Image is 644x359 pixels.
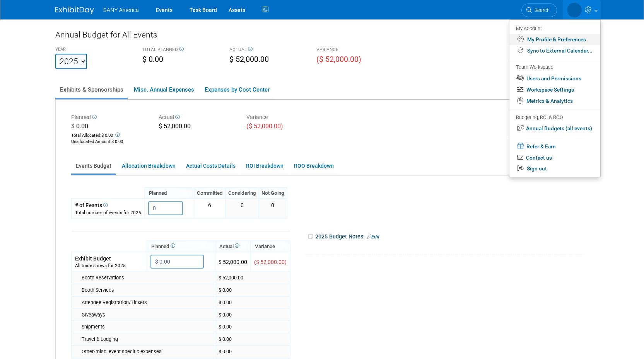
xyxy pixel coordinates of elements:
td: $ 0.00 [215,321,290,333]
div: Giveaways [82,311,212,318]
td: $ 0.00 [215,296,290,309]
td: $ 0.00 [215,309,290,321]
span: $ 0.00 [71,123,88,130]
div: Annual Budget for All Events [55,29,532,44]
a: ROO Breakdown [289,158,338,174]
a: Actual Costs Details [181,158,240,174]
div: ACTUAL [229,46,305,54]
div: My Account [516,24,593,33]
th: Actual [215,241,251,252]
th: Variance [251,241,290,252]
a: My Profile & Preferences [509,34,600,45]
td: $ 52,000.00 [215,252,251,272]
div: YEAR [55,46,131,54]
a: Annual Budgets (all events) [509,123,600,134]
span: Search [532,7,550,13]
div: Travel & Lodging [82,336,212,343]
span: Unallocated Amount [71,139,110,144]
span: ($ 52,000.00) [246,123,283,130]
th: Planned [147,241,215,252]
div: Shipments [82,323,212,330]
img: Sherri Bailey [567,3,582,17]
div: Total number of events for 2025 [75,209,141,216]
span: $ 0.00 [142,55,163,64]
div: Attendee Registration/Tickets [82,299,212,306]
div: Booth Reservations [82,274,212,281]
a: Workspace Settings [509,84,600,95]
th: Not Going [259,187,287,199]
div: VARIANCE [316,46,392,54]
span: $ 0.00 [111,139,123,144]
a: Search [521,3,557,17]
div: Variance [246,113,323,122]
td: 6 [194,199,225,218]
span: ($ 52,000.00) [254,259,287,265]
a: Edit [367,234,379,240]
div: TOTAL PLANNED [142,46,218,54]
a: Sign out [509,163,600,174]
a: Contact us [509,152,600,163]
div: Planned [71,113,147,122]
div: Actual [159,113,235,122]
td: $ 0.00 [215,284,290,296]
a: Metrics & Analytics [509,95,600,107]
span: SANY America [103,7,139,13]
div: Budgeting, ROI & ROO [516,114,593,122]
div: # of Events [75,201,141,209]
span: $ 0.00 [101,133,113,138]
span: ($ 52,000.00) [316,55,361,64]
th: Planned [145,187,194,199]
a: Refer & Earn [509,140,600,152]
td: $ 0.00 [215,333,290,345]
div: Team Workspace [516,63,593,72]
th: Considering [225,187,259,199]
img: ExhibitDay [55,7,94,14]
a: Misc. Annual Expenses [129,82,198,98]
div: Exhibit Budget [75,255,143,262]
div: 2025 Budget Notes: [307,231,584,243]
th: Committed [194,187,225,199]
div: : [71,139,147,145]
div: All trade shows for 2025 [75,262,143,269]
div: Booth Services [82,287,212,294]
div: $ 52,000.00 [159,122,235,132]
a: Users and Permissions [509,73,600,84]
span: $ 52,000.00 [229,55,269,64]
td: 0 [259,199,287,218]
a: Allocation Breakdown [117,158,180,174]
a: Sync to External Calendar... [509,45,600,56]
a: Events Budget [71,158,116,174]
a: Exhibits & Sponsorships [55,82,128,98]
div: Other/misc. event-specific expenses [82,348,212,355]
td: $ 52,000.00 [215,272,290,284]
td: $ 0.00 [215,345,290,358]
div: Total Allocated: [71,131,147,139]
td: 0 [225,199,259,218]
a: ROI Breakdown [241,158,288,174]
a: Expenses by Cost Center [200,82,274,98]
